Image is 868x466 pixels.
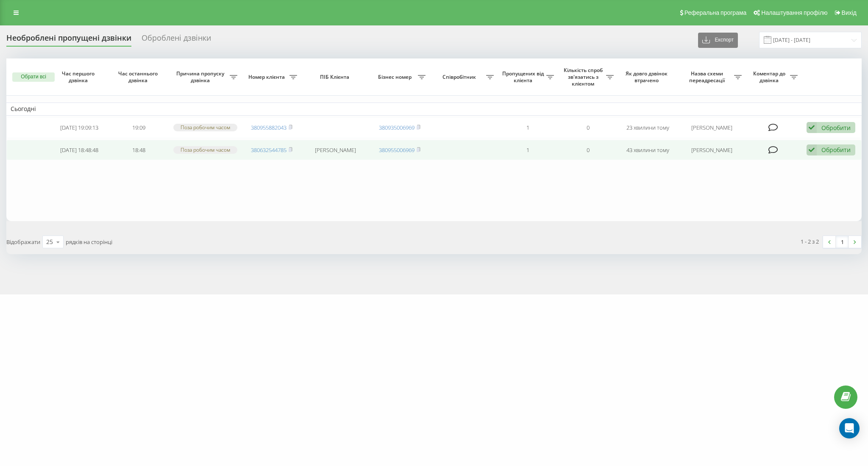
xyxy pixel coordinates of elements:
[434,74,486,80] span: Співробітник
[142,33,211,47] div: Оброблені дзвінки
[6,33,131,47] div: Необроблені пропущені дзвінки
[116,70,162,83] span: Час останнього дзвінка
[173,146,237,153] div: Поза робочим часом
[379,124,415,131] a: 380935006969
[49,117,109,138] td: [DATE] 19:09:13
[750,70,790,83] span: Коментар до дзвінка
[498,117,558,138] td: 1
[251,124,287,131] a: 380955882043
[842,9,857,16] span: Вихід
[6,103,862,115] td: Сьогодні
[46,238,53,246] div: 25
[558,140,618,161] td: 0
[618,117,678,138] td: 23 хвилини тому
[558,117,618,138] td: 0
[678,117,746,138] td: [PERSON_NAME]
[821,124,851,132] div: Обробити
[682,70,734,83] span: Назва схеми переадресації
[502,70,546,83] span: Пропущених від клієнта
[12,72,55,82] button: Обрати всі
[109,140,169,161] td: 18:48
[698,33,738,48] button: Експорт
[56,70,102,83] span: Час першого дзвінка
[801,237,819,246] div: 1 - 2 з 2
[836,236,849,248] a: 1
[374,74,418,80] span: Бізнес номер
[678,140,746,161] td: [PERSON_NAME]
[246,74,289,80] span: Номер клієнта
[109,117,169,138] td: 19:09
[839,418,860,438] div: Open Intercom Messenger
[49,140,109,161] td: [DATE] 18:48:48
[379,146,415,154] a: 380955006969
[562,67,606,87] span: Кількість спроб зв'язатись з клієнтом
[173,70,230,83] span: Причина пропуску дзвінка
[173,124,237,131] div: Поза робочим часом
[301,140,370,161] td: [PERSON_NAME]
[6,238,40,246] span: Відображати
[251,146,287,154] a: 380632544785
[684,9,747,16] span: Реферальна програма
[821,146,851,154] div: Обробити
[309,74,362,80] span: ПІБ Клієнта
[618,140,678,161] td: 43 хвилини тому
[498,140,558,161] td: 1
[625,70,671,83] span: Як довго дзвінок втрачено
[761,9,827,16] span: Налаштування профілю
[66,238,112,246] span: рядків на сторінці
